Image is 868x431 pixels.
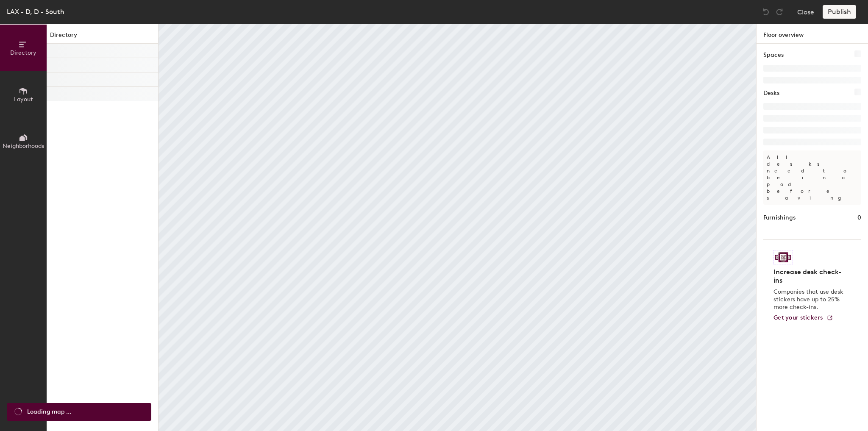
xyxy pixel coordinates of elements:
span: Directory [10,49,36,56]
h1: Spaces [763,50,784,60]
h1: Floor overview [757,24,868,44]
h1: Desks [763,89,779,98]
p: All desks need to be in a pod before saving [763,150,861,205]
span: Loading map ... [27,407,71,417]
img: Redo [775,8,784,16]
a: Get your stickers [773,314,833,322]
button: Close [797,5,814,19]
img: Undo [762,8,770,16]
h4: Increase desk check-ins [773,268,846,285]
div: LAX - D, D - South [7,6,64,17]
h1: 0 [857,213,861,222]
span: Layout [14,96,33,103]
span: Neighborhoods [3,142,44,150]
canvas: Map [159,24,756,431]
p: Companies that use desk stickers have up to 25% more check-ins. [773,288,846,311]
span: Get your stickers [773,314,823,321]
h1: Directory [47,31,158,44]
h1: Furnishings [763,213,796,222]
img: Sticker logo [773,250,793,264]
